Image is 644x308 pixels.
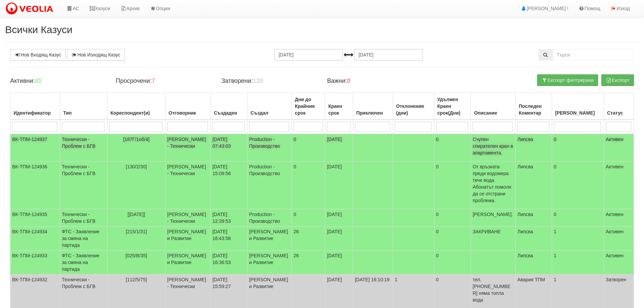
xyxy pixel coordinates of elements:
td: [DATE] 07:43:03 [211,134,247,162]
td: Технически - Проблем с БГВ [60,209,107,227]
div: Отклонение (дни) [395,101,432,118]
p: [PERSON_NAME]. [473,211,514,218]
td: 0 [434,134,471,162]
th: Отклонение (дни): No sort applied, activate to apply an ascending sort [393,93,434,120]
span: 0 [293,137,296,142]
td: Технически - Проблем с БГВ [60,162,107,209]
td: Production - Производство [247,162,291,209]
td: Активен [604,251,634,275]
span: Липсва [517,164,533,169]
div: Описание [473,108,514,118]
td: [DATE] [325,134,353,162]
div: [PERSON_NAME] [554,108,602,118]
span: [187Г/1об/4] [123,137,149,142]
td: ВК-ТПМ-124934 [10,227,60,251]
img: VeoliaLogo.png [5,2,56,16]
td: ВК-ТПМ-124933 [10,251,60,275]
td: 0 [434,162,471,209]
div: Краен срок [327,101,351,118]
td: [DATE] [325,227,353,251]
td: [PERSON_NAME] - Технически [165,209,211,227]
div: Удължен Краен срок(Дни) [436,95,469,118]
th: Създал: No sort applied, activate to apply an ascending sort [247,93,291,120]
p: ЗАКРИВАНЕ [473,228,514,235]
button: Експорт [601,74,634,86]
td: ФТС - Заявление за смяна на партида [60,227,107,251]
div: Идентификатор [12,108,58,118]
th: Отговорник: No sort applied, activate to apply an ascending sort [165,93,211,120]
h4: Активни: [10,78,105,85]
span: Липсва [517,253,533,258]
a: Нов Входящ Казус [10,49,66,61]
th: Описание: No sort applied, activate to apply an ascending sort [471,93,516,120]
span: [025/В/35] [125,253,147,258]
span: [[DATE]] [127,212,145,217]
span: 26 [293,253,299,258]
input: Търсене по Идентификатор, Бл/Вх/Ап, Тип, Описание, Моб. Номер, Имейл, Файл, Коментар, [553,49,634,61]
td: 0 [552,209,604,227]
th: Последен Коментар: No sort applied, activate to apply an ascending sort [516,93,552,120]
div: Създал [249,108,290,118]
td: [PERSON_NAME] - Технически [165,162,211,209]
span: Липсва [517,229,533,234]
span: Липсва [517,137,533,142]
td: [DATE] 16:43:58 [211,227,247,251]
span: Липсва [517,212,533,217]
b: 0 [347,77,351,84]
td: Активен [604,134,634,162]
th: Тип: No sort applied, activate to apply an ascending sort [60,93,107,120]
td: [PERSON_NAME] и Развитие [165,227,211,251]
div: Дни до Крайния срок [293,95,323,118]
th: Кореспондент(и): No sort applied, activate to apply an ascending sort [107,93,165,120]
th: Създаден: No sort applied, activate to apply an ascending sort [211,93,247,120]
td: Production - Производство [247,134,291,162]
td: [DATE] 16:36:53 [211,251,247,275]
td: ВК-ТПМ-124935 [10,209,60,227]
td: Активен [604,227,634,251]
span: [112/5/75] [126,277,147,282]
td: 0 [552,162,604,209]
p: От връзката преди водомера тече вода. Абонатът помоли да се отстрани проблема. [473,163,514,204]
h2: Всички Казуси [5,24,639,35]
div: Кореспондент(и) [109,108,164,118]
span: [130/2/30] [126,164,147,169]
td: 0 [434,209,471,227]
td: [PERSON_NAME] и Развитие [247,251,291,275]
span: [215/1/31] [126,229,147,234]
p: тел. [PHONE_NUMBER] няма топла вода [473,276,514,303]
div: Създаден [212,108,245,118]
td: ВК-ТПМ-124937 [10,134,60,162]
td: [DATE] [325,251,353,275]
th: Приключен: No sort applied, activate to apply an ascending sort [353,93,393,120]
b: 41 [35,77,42,84]
th: Статус: No sort applied, activate to apply an ascending sort [604,93,634,120]
td: [PERSON_NAME] - Технически [165,134,211,162]
td: ВК-ТПМ-124936 [10,162,60,209]
h4: Просрочени: [116,78,211,85]
button: Експорт филтрирани [537,74,598,86]
td: [PERSON_NAME] и Развитие [247,227,291,251]
td: Активен [604,209,634,227]
span: Авария ТПМ [517,277,545,282]
td: [DATE] [325,209,353,227]
span: 0 [293,212,296,217]
b: 7 [151,77,155,84]
td: Технически - Проблем с БГВ [60,134,107,162]
th: Удължен Краен срок(Дни): No sort applied, activate to apply an ascending sort [434,93,471,120]
div: Отговорник [167,108,209,118]
a: Нов Изходящ Казус [67,49,125,61]
td: [DATE] 12:39:53 [211,209,247,227]
h4: Затворени: [221,78,317,85]
h4: Важни: [327,78,422,85]
td: Активен [604,162,634,209]
td: [DATE] [325,162,353,209]
td: 0 [434,251,471,275]
th: Краен срок: No sort applied, activate to apply an ascending sort [325,93,353,120]
th: Дни до Крайния срок: No sort applied, activate to apply an ascending sort [292,93,325,120]
div: Тип [62,108,105,118]
td: 0 [552,134,604,162]
th: Идентификатор: No sort applied, activate to apply an ascending sort [10,93,60,120]
div: Последен Коментар [517,101,550,118]
td: 1 [552,227,604,251]
td: [DATE] 15:09:56 [211,162,247,209]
